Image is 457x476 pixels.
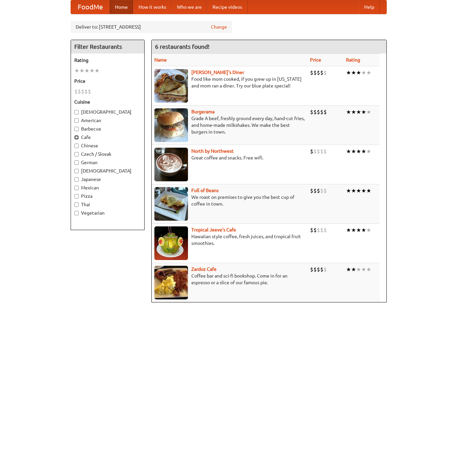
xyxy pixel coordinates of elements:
[74,135,79,140] input: Cafe
[154,187,188,221] img: beans.jpg
[84,88,88,95] li: $
[94,67,100,74] li: ★
[74,193,141,199] label: Pizza
[346,266,351,273] li: ★
[71,21,232,33] div: Deliver to: [STREET_ADDRESS]
[317,266,320,273] li: $
[366,266,371,273] li: ★
[74,67,79,74] li: ★
[74,194,79,198] input: Pizza
[346,69,351,76] li: ★
[74,203,79,207] input: Thai
[313,266,317,273] li: $
[317,226,320,234] li: $
[74,134,141,141] label: Cafe
[320,226,323,234] li: $
[154,194,305,207] p: We roast on premises to give you the best cup of coffee in town.
[211,24,227,30] a: Change
[74,144,79,148] input: Chinese
[154,233,305,247] p: Hawaiian style coffee, fresh juices, and tropical fruit smoothies.
[351,226,356,234] li: ★
[71,40,144,53] h4: Filter Restaurants
[323,148,327,155] li: $
[310,108,313,116] li: $
[84,67,89,74] li: ★
[74,169,79,173] input: [DEMOGRAPHIC_DATA]
[154,154,305,161] p: Great coffee and snacks. Free wifi.
[81,88,84,95] li: $
[74,142,141,149] label: Chinese
[78,88,81,95] li: $
[366,187,371,194] li: ★
[74,176,141,183] label: Japanese
[74,186,79,190] input: Mexican
[74,151,141,157] label: Czech / Slovak
[361,187,366,194] li: ★
[310,266,313,273] li: $
[323,266,327,273] li: $
[133,0,172,14] a: How it works
[191,109,215,114] b: Burgerama
[191,70,244,75] a: [PERSON_NAME]'s Diner
[154,69,188,103] img: sallys.jpg
[313,187,317,194] li: $
[310,148,313,155] li: $
[88,88,91,95] li: $
[74,160,79,165] input: German
[207,0,247,14] a: Recipe videos
[71,0,110,14] a: FoodMe
[110,0,133,14] a: Home
[351,69,356,76] li: ★
[74,99,141,105] h5: Cuisine
[154,57,167,63] a: Name
[310,57,321,63] a: Price
[313,148,317,155] li: $
[356,187,361,194] li: ★
[74,78,141,84] h5: Price
[361,266,366,273] li: ★
[154,226,188,260] img: jeeves.jpg
[320,69,323,76] li: $
[154,266,188,299] img: zardoz.jpg
[74,109,141,115] label: [DEMOGRAPHIC_DATA]
[74,201,141,208] label: Thai
[74,117,141,124] label: American
[356,148,361,155] li: ★
[74,125,141,132] label: Barbecue
[317,187,320,194] li: $
[154,148,188,181] img: north.jpg
[310,187,313,194] li: $
[74,168,141,174] label: [DEMOGRAPHIC_DATA]
[351,187,356,194] li: ★
[317,108,320,116] li: $
[323,108,327,116] li: $
[74,184,141,191] label: Mexican
[361,108,366,116] li: ★
[320,108,323,116] li: $
[361,226,366,234] li: ★
[191,227,236,232] a: Tropical Jeeve's Cafe
[359,0,380,14] a: Help
[154,115,305,135] p: Grade A beef, freshly ground every day, hand-cut fries, and home-made milkshakes. We make the bes...
[154,272,305,286] p: Coffee bar and sci-fi bookshop. Come in for an espresso or a slice of our famous pie.
[351,108,356,116] li: ★
[313,108,317,116] li: $
[74,127,79,131] input: Barbecue
[351,266,356,273] li: ★
[172,0,207,14] a: Who we are
[191,266,217,272] a: Zardoz Cafe
[356,69,361,76] li: ★
[366,226,371,234] li: ★
[320,266,323,273] li: $
[323,69,327,76] li: $
[79,67,84,74] li: ★
[154,108,188,142] img: burgerama.jpg
[74,118,79,123] input: American
[310,226,313,234] li: $
[191,188,219,193] a: Full of Beans
[346,187,351,194] li: ★
[310,69,313,76] li: $
[346,148,351,155] li: ★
